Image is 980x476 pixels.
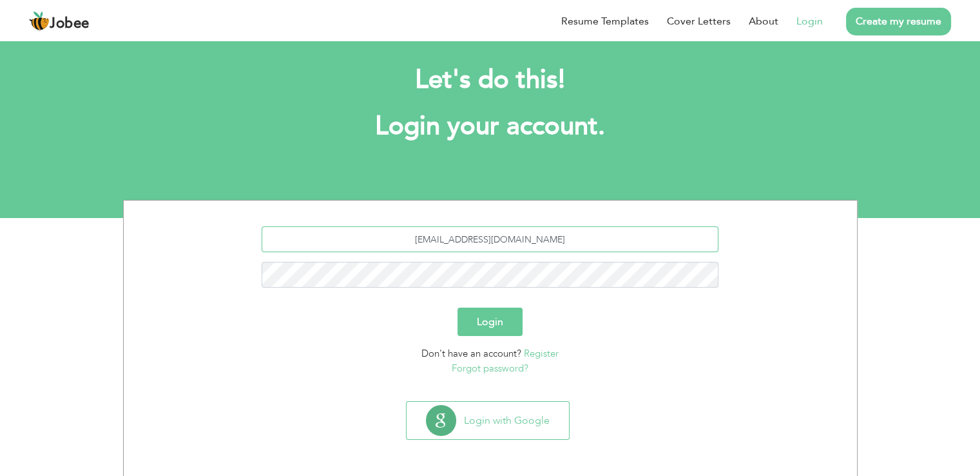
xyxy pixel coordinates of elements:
span: Don't have an account? [421,347,521,360]
a: About [749,14,778,29]
span: Jobee [50,17,90,31]
a: Cover Letters [667,14,731,29]
button: Login with Google [407,402,569,439]
a: Forgot password? [452,362,528,375]
a: Jobee [29,11,90,32]
button: Login [457,308,523,336]
a: Login [796,14,823,29]
input: Email [262,226,718,252]
a: Resume Templates [561,14,649,29]
img: jobee.io [29,11,50,32]
a: Create my resume [846,8,951,35]
a: Register [524,347,559,360]
h1: Login your account. [142,110,838,143]
h2: Let's do this! [142,63,838,97]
